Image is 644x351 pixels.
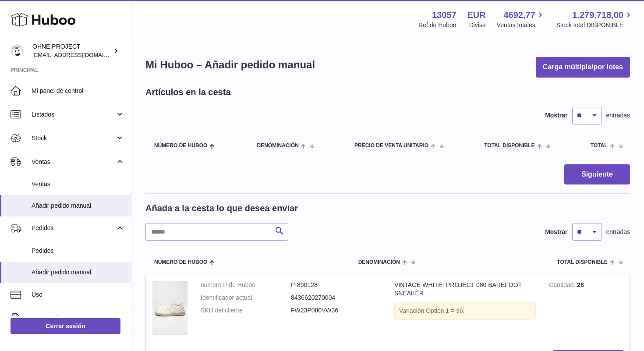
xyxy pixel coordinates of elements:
a: Cerrar sesión [11,318,120,334]
h2: Artículos en la cesta [145,86,231,98]
span: entradas [606,228,630,236]
div: Variación: [394,302,536,320]
td: VINTAGE WHITE- PROJECT 080 BAREFOOT SNEAKER [388,274,542,343]
strong: Cantidad [549,281,577,291]
dd: P-890128 [291,281,381,289]
span: Denominación [257,143,298,149]
label: Mostrar [545,111,567,120]
span: Listados [32,110,115,119]
img: support@ohneproject.com [11,44,24,57]
div: Divisa [469,21,486,29]
strong: EUR [467,9,486,21]
dd: 8436620270004 [291,294,381,302]
span: Precio de venta unitario [354,143,428,149]
strong: 13057 [432,9,456,21]
span: Ventas totales [497,21,545,29]
span: Número de Huboo [154,143,207,149]
label: Mostrar [545,228,567,236]
span: Añadir pedido manual [32,202,124,210]
span: Uso [32,291,124,299]
h1: Mi Huboo – Añadir pedido manual [145,58,315,72]
a: 1.279.718,00 Stock total DISPONIBLE [556,9,633,29]
span: Total DISPONIBLE [484,143,534,149]
span: Stock [32,134,115,142]
button: Siguiente [564,164,630,185]
span: Stock total DISPONIBLE [556,21,633,29]
span: Pedidos [32,224,115,232]
dt: SKU del cliente [201,306,291,315]
span: 1.279.718,00 [572,9,623,21]
span: Añadir pedido manual [32,268,124,277]
span: Total DISPONIBLE [557,259,607,265]
span: Ventas [32,180,124,188]
span: Denominación [358,259,400,265]
h2: Añada a la cesta lo que desea enviar [145,202,298,214]
a: 4692,77 Ventas totales [497,9,545,29]
dt: Identificador actual [201,294,291,302]
span: 4692,77 [503,9,535,21]
div: OHNE PROJECT [32,43,111,59]
dt: número P de Huboo [201,281,291,289]
span: Ventas [32,158,115,166]
span: Total [591,143,608,149]
span: Mi panel de control [32,87,124,95]
span: Option 1 = 36; [426,307,464,314]
span: entradas [606,111,630,120]
img: VINTAGE WHITE- PROJECT 080 BAREFOOT SNEAKER [152,281,188,334]
dd: FW23P080VW36 [291,306,381,315]
span: [EMAIL_ADDRESS][DOMAIN_NAME] [32,51,129,58]
span: Pedidos [32,247,124,255]
span: Facturación y pagos [32,314,115,323]
span: Número de Huboo [154,259,207,265]
button: Carga múltiple/por lotes [536,57,630,78]
td: 28 [542,274,630,343]
div: Ref de Huboo [418,21,456,29]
